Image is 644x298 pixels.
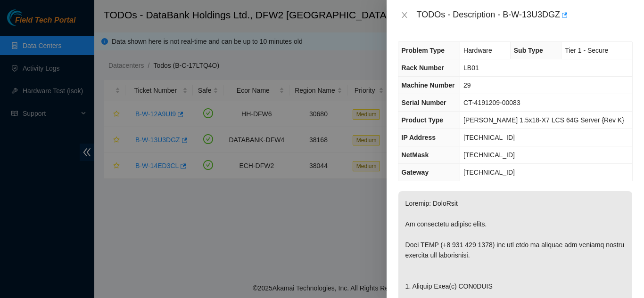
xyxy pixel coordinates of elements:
[463,169,515,176] span: [TECHNICAL_ID]
[514,47,543,54] span: Sub Type
[463,64,479,72] span: LB01
[417,8,633,23] div: TODOs - Description - B-W-13U3DGZ
[463,99,520,106] span: CT-4191209-00083
[463,134,515,141] span: [TECHNICAL_ID]
[402,151,429,159] span: NetMask
[402,47,445,54] span: Problem Type
[402,99,446,106] span: Serial Number
[463,116,624,124] span: [PERSON_NAME] 1.5x18-X7 LCS 64G Server {Rev K}
[402,116,443,124] span: Product Type
[401,11,408,19] span: close
[402,169,429,176] span: Gateway
[402,134,436,141] span: IP Address
[398,11,411,20] button: Close
[463,151,515,159] span: [TECHNICAL_ID]
[565,47,608,54] span: Tier 1 - Secure
[463,47,492,54] span: Hardware
[402,64,444,72] span: Rack Number
[463,81,471,89] span: 29
[402,81,455,89] span: Machine Number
